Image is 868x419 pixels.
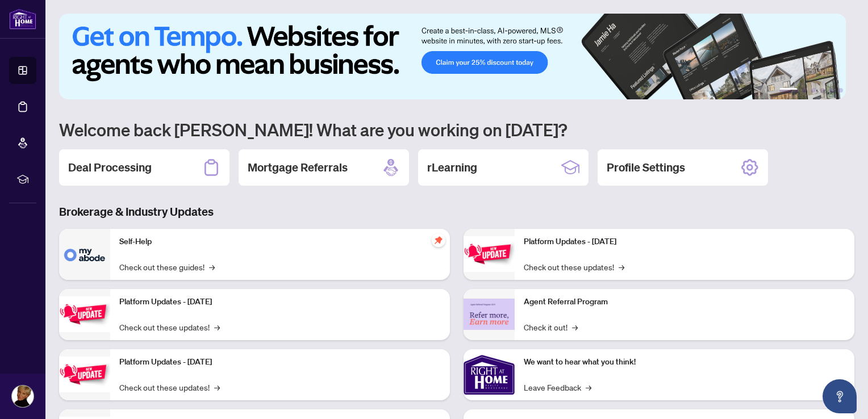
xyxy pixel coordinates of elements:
[59,14,846,99] img: Slide 0
[823,379,857,413] button: Open asap
[119,381,220,393] a: Check out these updates!→
[524,321,578,333] a: Check it out!→
[119,356,441,368] p: Platform Updates - [DATE]
[59,296,110,332] img: Platform Updates - September 16, 2025
[68,160,152,175] h2: Deal Processing
[59,204,854,220] h3: Brokerage & Industry Updates
[820,88,825,93] button: 4
[524,381,591,393] a: Leave Feedback→
[119,236,441,248] p: Self-Help
[838,88,843,93] button: 6
[214,381,220,393] span: →
[811,88,816,93] button: 3
[829,88,834,93] button: 5
[209,261,215,273] span: →
[119,296,441,308] p: Platform Updates - [DATE]
[524,356,845,368] p: We want to hear what you think!
[464,349,515,400] img: We want to hear what you think!
[59,229,110,280] img: Self-Help
[464,299,515,330] img: Agent Referral Program
[524,296,845,308] p: Agent Referral Program
[524,236,845,248] p: Platform Updates - [DATE]
[214,321,220,333] span: →
[9,9,36,30] img: logo
[59,119,854,140] h1: Welcome back [PERSON_NAME]! What are you working on [DATE]?
[119,261,215,273] a: Check out these guides!→
[427,160,477,175] h2: rLearning
[248,160,348,175] h2: Mortgage Referrals
[802,88,807,93] button: 2
[12,386,34,407] img: Profile Icon
[464,236,515,272] img: Platform Updates - June 23, 2025
[607,160,685,175] h2: Profile Settings
[432,233,445,247] span: pushpin
[586,381,591,393] span: →
[572,321,578,333] span: →
[59,357,110,392] img: Platform Updates - July 21, 2025
[779,88,798,93] button: 1
[524,261,624,273] a: Check out these updates!→
[119,321,220,333] a: Check out these updates!→
[619,261,624,273] span: →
